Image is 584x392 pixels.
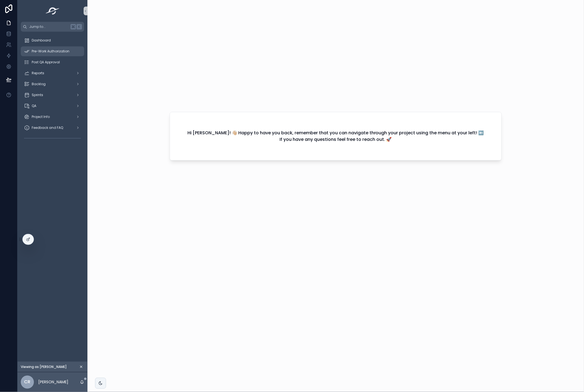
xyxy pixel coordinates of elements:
[21,79,84,89] a: Backlog
[21,68,84,78] a: Reports
[32,60,60,64] span: Post QA Approval
[44,7,61,15] img: App logo
[24,379,31,385] span: CR
[21,90,84,100] a: Sprints
[32,126,63,130] span: Feedback and FAQ
[21,35,84,45] a: Dashboard
[32,49,69,54] span: Pre-Work Authorization
[38,379,68,385] p: [PERSON_NAME]
[21,22,84,32] button: Jump to...K
[29,25,68,29] span: Jump to...
[32,82,46,86] span: Backlog
[21,123,84,133] a: Feedback and FAQ
[21,101,84,111] a: QA
[17,32,87,150] div: scrollable content
[32,38,51,43] span: Dashboard
[32,71,44,75] span: Reports
[32,104,36,108] span: QA
[77,25,81,29] span: K
[1,26,10,36] iframe: Spotlight
[21,365,67,369] span: Viewing as [PERSON_NAME]
[187,130,484,143] h2: Hi [PERSON_NAME]! 👋🏼 Happy to have you back, remember that you can navigate through your project ...
[21,112,84,122] a: Project Info
[32,115,50,119] span: Project Info
[32,93,43,97] span: Sprints
[21,57,84,67] a: Post QA Approval
[21,46,84,56] a: Pre-Work Authorization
